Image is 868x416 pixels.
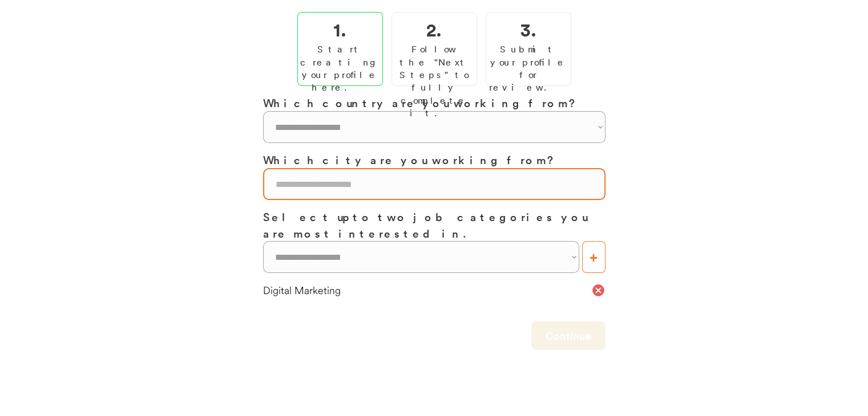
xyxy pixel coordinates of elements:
[531,321,605,350] button: Continue
[520,15,536,43] h2: 3.
[263,209,605,241] h3: Select up to two job categories you are most interested in.
[263,152,605,168] h3: Which city are you working from?
[263,283,591,297] div: Digital Marketing
[591,283,605,297] button: cancel
[263,95,605,111] h3: Which country are you working from?
[300,43,380,94] div: Start creating your profile here.
[582,241,605,273] button: +
[426,15,442,43] h2: 2.
[333,15,346,43] h2: 1.
[489,43,568,94] div: Submit your profile for review.
[395,43,474,119] div: Follow the "Next Steps" to fully complete it.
